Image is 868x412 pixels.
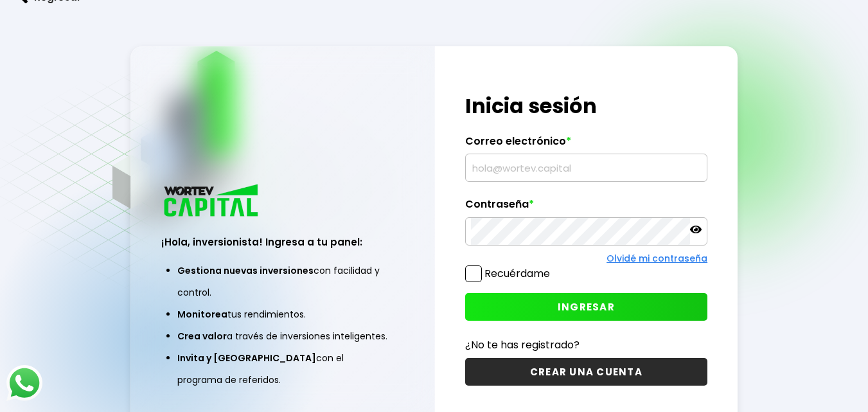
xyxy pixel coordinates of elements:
li: con facilidad y control. [177,260,388,303]
span: INGRESAR [558,300,615,314]
span: Monitorea [177,308,227,321]
label: Recuérdame [484,266,550,281]
label: Contraseña [465,198,707,217]
span: Invita y [GEOGRAPHIC_DATA] [177,352,316,364]
h3: ¡Hola, inversionista! Ingresa a tu panel: [161,235,404,249]
button: CREAR UNA CUENTA [465,358,707,386]
li: tus rendimientos. [177,303,388,325]
label: Correo electrónico [465,135,707,154]
button: INGRESAR [465,293,707,321]
a: Olvidé mi contraseña [607,252,707,265]
li: con el programa de referidos. [177,347,388,391]
p: ¿No te has registrado? [465,337,707,353]
input: hola@wortev.capital [471,154,702,181]
li: a través de inversiones inteligentes. [177,325,388,347]
span: Gestiona nuevas inversiones [177,264,314,277]
img: logos_whatsapp-icon.242b2217.svg [6,365,42,401]
h1: Inicia sesión [465,91,707,121]
span: Crea valor [177,330,227,343]
a: ¿No te has registrado?CREAR UNA CUENTA [465,337,707,386]
img: logo_wortev_capital [161,183,263,220]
